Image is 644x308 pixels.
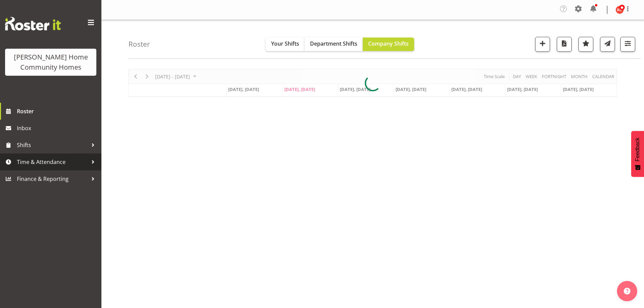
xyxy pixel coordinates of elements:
span: Shifts [17,140,88,150]
button: Your Shifts [266,38,305,51]
span: Your Shifts [271,40,299,47]
button: Filter Shifts [620,37,635,52]
button: Download a PDF of the roster according to the set date range. [557,37,572,52]
span: Department Shifts [310,40,357,47]
span: Company Shifts [368,40,409,47]
button: Company Shifts [363,38,414,51]
button: Add a new shift [535,37,550,52]
img: kirsty-crossley8517.jpg [616,6,624,14]
button: Department Shifts [305,38,363,51]
img: Rosterit website logo [5,17,61,30]
span: Feedback [635,138,641,161]
h4: Roster [128,40,150,48]
button: Highlight an important date within the roster. [578,37,593,52]
button: Feedback - Show survey [631,131,644,177]
button: Send a list of all shifts for the selected filtered period to all rostered employees. [600,37,615,52]
span: Finance & Reporting [17,174,88,184]
img: help-xxl-2.png [624,288,630,294]
span: Time & Attendance [17,157,88,167]
div: [PERSON_NAME] Home Community Homes [12,52,90,72]
span: Roster [17,106,98,116]
span: Inbox [17,123,98,133]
